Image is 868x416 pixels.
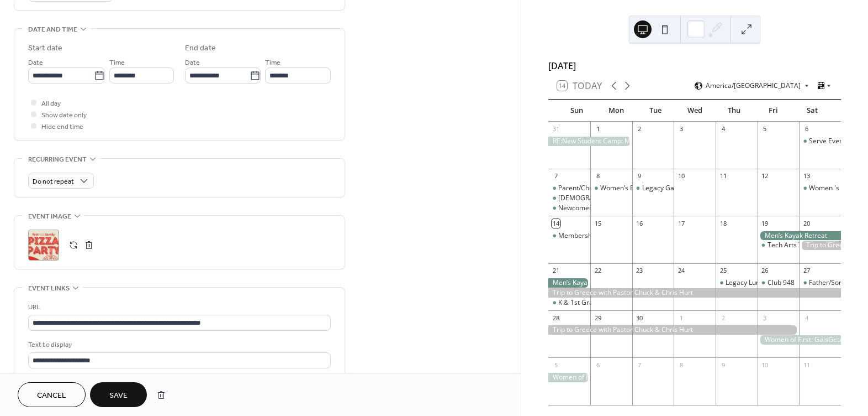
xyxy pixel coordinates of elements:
button: Cancel [18,382,86,407]
span: All day [41,98,61,110]
div: Legacy Game Time [642,184,701,193]
div: Legacy Game Time [632,184,674,193]
div: 5 [552,361,560,369]
div: 27 [802,267,811,275]
div: Tech Arts Team Open House [758,241,800,250]
button: Save [90,382,147,407]
div: Tech Arts Team Open House [768,241,856,250]
div: Legacy Lunch [726,278,767,288]
div: 8 [594,172,602,180]
div: Text to display [28,339,329,351]
span: Date and time [28,24,77,35]
div: Mon [596,100,636,122]
div: Women’s BINGO [600,184,651,193]
div: K & 1st Grade Pizza Party [558,298,636,308]
div: K & 1st Grade Pizza Party [548,298,590,308]
div: 12 [761,172,769,180]
div: 23 [636,267,644,275]
div: Newcomer’s Lunch [558,204,616,213]
span: Time [265,57,280,69]
div: Tue [636,100,675,122]
span: Cancel [37,390,66,402]
div: 2 [719,314,727,322]
span: Hide end time [41,121,83,133]
div: ; [28,230,59,261]
div: Women of First: GalsGetaway [548,373,590,382]
div: Membership Workshop [548,231,590,241]
div: 7 [636,361,644,369]
div: Men’s Kayak Retreat [758,231,841,241]
div: Trip to Greece with Pastor Chuck & Chris Hurt [548,288,841,298]
div: 3 [677,125,685,133]
div: 29 [594,314,602,322]
div: RE:New Student Camp: Mission Possible [548,137,632,146]
div: Men’s Kayak Retreat [548,278,590,288]
div: 16 [636,219,644,227]
div: 4 [802,314,811,322]
div: 14 [552,219,560,227]
div: Club 948 [758,278,800,288]
div: 17 [677,219,685,227]
span: Save [109,390,128,402]
div: 3 [761,314,769,322]
div: Baptism Sunday [548,194,590,203]
div: Legacy Lunch [716,278,758,288]
div: 19 [761,219,769,227]
div: [DATE] [548,59,841,72]
div: 15 [594,219,602,227]
div: 5 [761,125,769,133]
div: 18 [719,219,727,227]
span: Date [28,57,43,69]
div: Parent/Child Dedication [548,184,590,193]
div: 13 [802,172,811,180]
div: 1 [677,314,685,322]
div: 4 [719,125,727,133]
span: Show date only [41,110,87,121]
div: Start date [28,43,62,54]
div: 9 [719,361,727,369]
div: 30 [636,314,644,322]
div: 11 [802,361,811,369]
div: Sat [793,100,832,122]
div: Newcomer’s Lunch [548,204,590,213]
div: Women’s BINGO [590,184,632,193]
div: 31 [552,125,560,133]
div: Women of First: GalsGetaway [758,335,841,345]
div: Women 's Bible Journaling Workshop [799,184,841,193]
div: 6 [594,361,602,369]
div: Club 948 [768,278,795,288]
div: 10 [677,172,685,180]
div: 11 [719,172,727,180]
span: Time [109,57,125,69]
div: 20 [802,219,811,227]
span: Do not repeat [33,175,74,188]
div: Trip to Greece with Pastor Chuck & Chris Hurt [799,241,841,250]
div: Father/Son Pure Adventure [799,278,841,288]
div: 1 [594,125,602,133]
div: 2 [636,125,644,133]
div: 7 [552,172,560,180]
div: 24 [677,267,685,275]
span: Recurring event [28,154,87,165]
div: Wed [675,100,714,122]
div: 28 [552,314,560,322]
div: Trip to Greece with Pastor Chuck & Chris Hurt [548,325,799,335]
div: 21 [552,267,560,275]
div: Sun [557,100,596,122]
span: America/[GEOGRAPHIC_DATA] [706,82,801,89]
div: URL [28,301,329,313]
div: [DEMOGRAPHIC_DATA] [DATE] [558,194,654,203]
span: Date [185,57,200,69]
span: Event image [28,211,71,222]
div: 8 [677,361,685,369]
div: Thu [714,100,754,122]
div: End date [185,43,216,54]
div: 10 [761,361,769,369]
div: 9 [636,172,644,180]
div: Membership Workshop [558,231,630,241]
div: Serve Event: Turning Hunger Into Hope [799,137,841,146]
div: 6 [802,125,811,133]
div: 22 [594,267,602,275]
div: Fri [754,100,793,122]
